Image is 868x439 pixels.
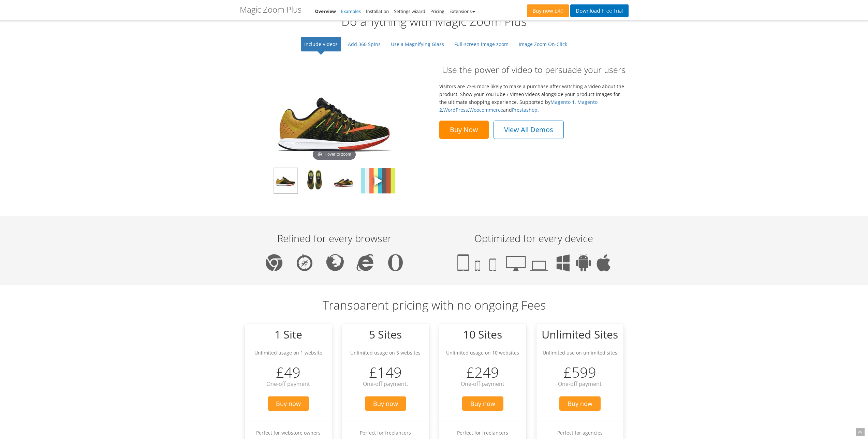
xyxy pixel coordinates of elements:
[342,344,429,361] li: Unlimited usage on 5 websites
[387,37,447,51] a: Use a Magnifying Glass
[241,233,427,244] p: Refined for every browser
[462,396,503,411] span: Buy now
[570,4,628,17] a: DownloadFree Trial
[245,364,332,380] h3: £49
[430,8,444,14] a: Pricing
[542,327,618,342] big: Unlimited Sites
[527,4,569,17] a: Buy now£49
[536,422,623,437] li: Perfect for agencies
[369,327,402,342] big: 5 Sites
[240,15,629,28] h2: Do anything with Magic Zoom Plus
[342,364,429,380] h3: £149
[450,8,475,14] a: Extensions
[494,121,564,139] a: View All Demos
[301,37,341,51] a: Include Videos
[536,364,623,380] h3: £599
[441,233,627,244] p: Optimized for every device
[451,37,512,51] a: Full-screen image zoom
[344,37,384,51] a: Add 360 Spins
[558,380,602,388] span: One-off payment
[515,37,571,51] a: Image Zoom On-Click
[342,422,429,437] li: Perfect for freelancers
[553,8,564,14] span: £49
[361,168,395,193] img: Magic Zoom Plus
[439,344,526,361] li: Unlimited usage on 10 websites
[245,422,332,437] li: Perfect for webstore owners
[266,254,403,271] img: Chrome, Safari, Firefox, IE, Opera
[275,327,302,342] big: 1 Site
[439,64,629,76] h2: Use the power of video to persuade your users
[469,107,503,113] a: Woocommerce
[274,168,297,193] img: Magic Zoom Plus
[536,344,623,361] li: Unlimited use on unlimited sites
[315,8,336,14] a: Overview
[303,168,326,193] img: Magic Zoom Plus
[463,327,502,342] big: 10 Sites
[266,67,402,162] img: Magic Zoom Plus
[266,67,402,162] a: Magic Zoom PlusHover to zoom
[461,380,504,388] span: One-off payment
[363,380,408,388] span: One-off payment.
[443,107,468,113] a: WordPress
[245,344,332,361] li: Unlimited usage on 1 website
[439,121,489,139] a: Buy Now
[394,8,425,14] a: Settings wizard
[341,8,361,14] a: Examples
[600,8,623,14] span: Free Trial
[266,380,310,388] span: One-off payment
[268,396,309,411] span: Buy now
[457,254,610,271] img: Tablet, phone, smartphone, desktop, laptop, Windows, Android, iOS
[512,107,538,113] a: Prestashop
[439,422,526,437] li: Perfect for freelancers
[240,5,301,14] h1: Magic Zoom Plus
[240,299,629,312] h2: Transparent pricing with no ongoing Fees
[559,396,601,411] span: Buy now
[332,168,355,193] img: Magic Zoom Plus
[439,64,629,139] div: Visitors are 73% more likely to make a purchase after watching a video about the product. Show yo...
[365,396,406,411] span: Buy now
[366,8,389,14] a: Installation
[439,364,526,380] h3: £249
